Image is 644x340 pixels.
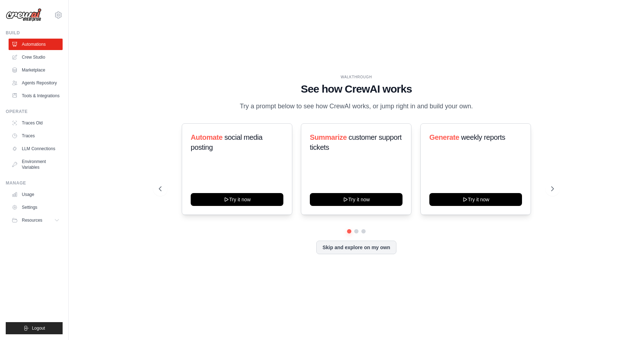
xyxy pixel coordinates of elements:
[9,117,63,129] a: Traces Old
[6,30,63,36] div: Build
[191,133,223,141] span: Automate
[159,74,554,80] div: WALKTHROUGH
[236,101,477,112] p: Try a prompt below to see how CrewAI works, or jump right in and build your own.
[9,90,63,102] a: Tools & Integrations
[9,215,63,226] button: Resources
[6,109,63,114] div: Operate
[9,51,63,63] a: Crew Studio
[9,130,63,142] a: Traces
[310,193,402,206] button: Try it now
[6,8,42,22] img: Logo
[461,133,505,141] span: weekly reports
[9,77,63,89] a: Agents Repository
[310,133,347,141] span: Summarize
[159,83,554,95] h1: See how CrewAI works
[9,156,63,173] a: Environment Variables
[191,193,283,206] button: Try it now
[6,322,63,334] button: Logout
[191,133,263,151] span: social media posting
[9,143,63,154] a: LLM Connections
[22,217,42,223] span: Resources
[9,39,63,50] a: Automations
[32,325,45,331] span: Logout
[316,241,396,254] button: Skip and explore on my own
[429,133,459,141] span: Generate
[9,189,63,200] a: Usage
[6,180,63,186] div: Manage
[429,193,522,206] button: Try it now
[310,133,401,151] span: customer support tickets
[9,202,63,213] a: Settings
[9,64,63,76] a: Marketplace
